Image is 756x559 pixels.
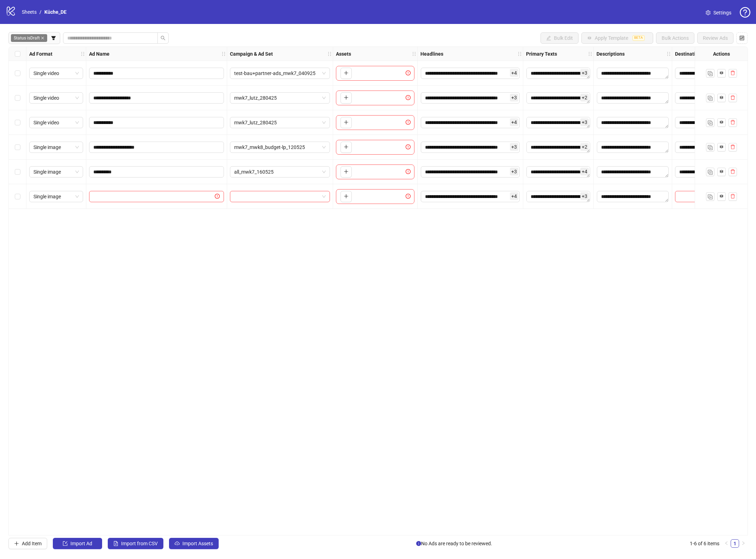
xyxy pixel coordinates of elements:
[708,194,713,199] img: Duplicate
[344,70,349,75] span: plus
[234,117,326,128] span: mwk7_lutz_280425
[33,117,79,128] span: Single video
[708,71,713,76] img: Duplicate
[706,192,714,201] button: Duplicate
[70,541,92,546] span: Import Ad
[9,61,26,86] div: Select row 1
[739,539,748,548] button: right
[344,194,349,199] span: plus
[9,47,26,61] div: Select all rows
[666,51,671,56] span: holder
[331,47,333,61] div: Resize Campaign & Ad Set column
[344,144,349,149] span: plus
[596,92,669,104] div: Edit values
[9,135,26,160] div: Select row 4
[690,539,719,548] li: 1-6 of 6 items
[580,69,589,77] span: + 3
[406,120,413,125] span: exclamation-circle
[730,144,735,149] span: delete
[51,36,56,41] span: filter
[340,166,352,178] button: Add
[85,51,90,56] span: holder
[713,50,730,58] strong: Actions
[580,143,589,151] span: + 2
[234,68,326,79] span: test-bau+partner-ads_mwk7_040925
[221,51,226,56] span: holder
[730,194,735,199] span: delete
[8,538,47,549] button: Add Item
[33,142,79,153] span: Single image
[108,538,163,549] button: Import from CSV
[53,538,102,549] button: Import Ad
[230,50,273,58] strong: Campaign & Ad Set
[580,118,589,126] span: + 3
[420,141,520,153] div: Edit values
[406,144,413,149] span: exclamation-circle
[215,194,220,199] span: exclamation-circle
[510,94,518,101] span: + 3
[596,141,669,153] div: Edit values
[20,8,38,16] a: Sheets
[161,36,165,41] span: search
[41,36,44,40] span: close
[731,539,739,548] li: 1
[740,7,750,18] span: question-circle
[592,47,593,61] div: Resize Primary Texts column
[706,143,714,151] button: Duplicate
[420,117,520,129] div: Edit values
[417,51,421,56] span: holder
[730,70,735,75] span: delete
[510,192,518,200] span: + 4
[510,118,518,126] span: + 4
[593,51,598,56] span: holder
[416,540,492,547] span: No Ads are ready to be reviewed.
[739,539,748,548] li: Next Page
[175,541,180,546] span: cloud-upload
[80,51,85,56] span: holder
[671,51,676,56] span: holder
[596,50,625,58] strong: Descriptions
[708,96,713,101] img: Duplicate
[344,95,349,100] span: plus
[33,93,79,103] span: Single video
[541,32,579,44] button: Bulk Edit
[722,539,731,548] button: left
[675,50,711,58] strong: Destination URL
[580,168,589,175] span: + 4
[33,167,79,177] span: Single image
[234,142,326,153] span: mwk7_mwk8_budget-lp_120525
[656,32,694,44] button: Bulk Actions
[11,34,47,42] span: Status is Draft
[739,36,744,41] span: control
[344,169,349,174] span: plus
[526,50,557,58] strong: Primary Texts
[412,51,417,56] span: holder
[113,541,118,546] span: file-excel
[741,541,745,545] span: right
[706,69,714,77] button: Duplicate
[736,32,748,44] button: Configure table settings
[510,168,518,175] span: + 3
[340,68,352,79] button: Add
[708,170,713,175] img: Duplicate
[43,8,68,16] a: Küche_DE
[406,70,413,75] span: exclamation-circle
[332,51,337,56] span: holder
[63,541,68,546] span: import
[588,51,593,56] span: holder
[596,67,669,79] div: Edit values
[420,50,443,58] strong: Headlines
[29,50,52,58] strong: Ad Format
[420,191,520,203] div: Edit values
[700,7,737,18] a: Settings
[596,117,669,129] div: Edit values
[336,50,351,58] strong: Assets
[406,169,413,174] span: exclamation-circle
[22,541,42,546] span: Add Item
[731,540,739,547] a: 1
[706,94,714,102] button: Duplicate
[517,51,522,56] span: holder
[526,92,591,104] div: Edit values
[340,142,352,153] button: Add
[510,69,518,77] span: + 4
